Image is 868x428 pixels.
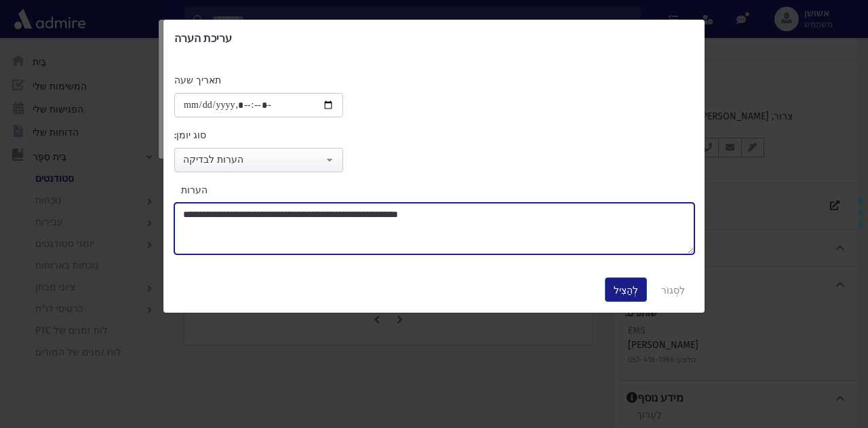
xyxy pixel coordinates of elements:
[661,285,685,296] font: לִסְגוֹר
[652,277,694,302] button: לִסְגוֹר
[174,32,232,45] font: עריכת הערה
[614,285,638,296] font: לְהַצִיל
[181,184,208,196] font: הערות
[605,277,647,302] button: לְהַצִיל
[174,148,343,172] button: הערות לבדיקה
[174,130,206,141] font: סוג יומן:
[174,75,221,86] font: תאריך שעה
[183,154,243,166] font: הערות לבדיקה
